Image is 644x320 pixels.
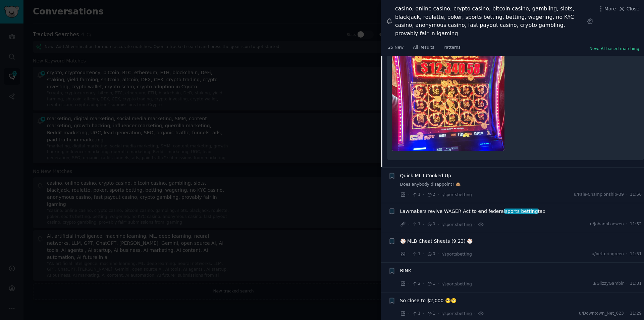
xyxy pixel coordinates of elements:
span: Patterns [444,45,461,51]
a: BINK [400,267,411,274]
span: · [438,191,439,198]
span: 2 [412,281,420,287]
a: ⚾ MLB Cheat Sheets (9.23) ⚾ [400,238,473,245]
span: More [604,5,616,12]
span: 0 [427,251,435,257]
span: r/sportsbetting [441,222,472,227]
span: · [423,221,424,228]
span: All Results [413,45,434,51]
span: 2 [427,192,435,198]
span: · [474,310,476,317]
span: · [423,280,424,287]
span: · [423,310,424,317]
span: 11:56 [630,192,642,198]
span: 0 [427,221,435,227]
span: · [408,250,410,258]
span: u/Pale-Championship-39 [574,192,624,198]
span: · [408,221,410,228]
span: 11:51 [630,251,642,257]
span: r/sportsbetting [441,311,472,316]
span: r/sportsbetting [441,252,472,257]
button: Close [618,5,639,12]
span: 25 New [388,45,404,51]
span: · [626,251,628,257]
span: · [474,221,476,228]
span: · [438,250,439,258]
a: Lawmakers revive WAGER Act to end federalsports bettingtax [400,208,545,215]
span: Lawmakers revive WAGER Act to end federal tax [400,208,545,215]
button: New: AI-based matching [589,46,639,52]
span: · [626,192,628,198]
span: · [626,311,628,317]
span: Close [627,5,639,12]
span: · [423,191,424,198]
span: · [626,221,628,227]
span: 1 [412,311,420,317]
span: 11:29 [630,311,642,317]
span: u/bettoringreen [592,251,624,257]
a: 25 New [386,42,406,56]
a: Patterns [441,42,463,56]
span: 1 [412,192,420,198]
span: r/sportsbetting [441,192,472,197]
span: r/sportsbetting [441,282,472,286]
span: 1 [427,281,435,287]
a: Does anybody disappoint? 🙈 [400,182,642,188]
a: So close to $2,000 🥺🥺 [400,297,457,304]
span: 1 [412,221,420,227]
span: u/JohannLoewen [590,221,624,227]
span: · [408,310,410,317]
span: u/GlizzyGamblr [592,281,624,287]
span: 11:52 [630,221,642,227]
span: · [438,221,439,228]
span: u/Downtown_Net_623 [579,311,624,317]
span: · [438,280,439,287]
span: sports betting [504,209,538,214]
a: All Results [411,42,436,56]
div: casino, online casino, crypto casino, bitcoin casino, gambling, slots, blackjack, roulette, poker... [395,5,584,38]
span: 11:31 [630,281,642,287]
span: · [408,191,410,198]
span: · [626,281,628,287]
span: · [438,310,439,317]
span: · [423,250,424,258]
span: · [408,280,410,287]
button: More [597,5,616,12]
a: Quick ML I Cooked Up [400,172,451,179]
span: 1 [412,251,420,257]
span: 1 [427,311,435,317]
img: Question for slot players... [392,28,504,151]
